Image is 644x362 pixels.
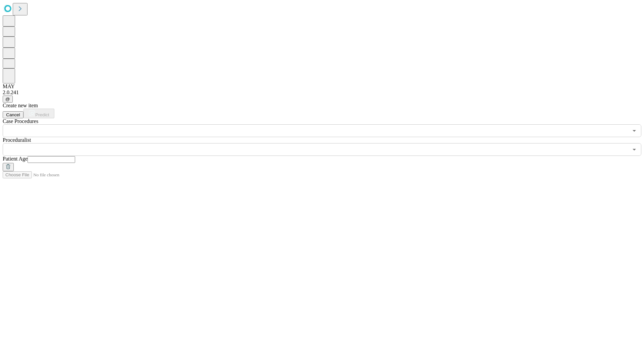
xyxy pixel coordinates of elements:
[23,109,54,118] button: Predict
[3,103,38,108] span: Create new item
[3,89,641,96] div: 2.0.241
[630,126,639,135] button: Open
[3,156,28,162] span: Patient Age
[3,111,23,118] button: Cancel
[6,112,20,117] span: Cancel
[630,145,639,154] button: Open
[3,137,31,143] span: Proceduralist
[5,97,10,102] span: @
[3,118,38,124] span: Scheduled Procedure
[3,96,13,103] button: @
[3,83,641,89] div: MAY
[35,112,49,117] span: Predict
